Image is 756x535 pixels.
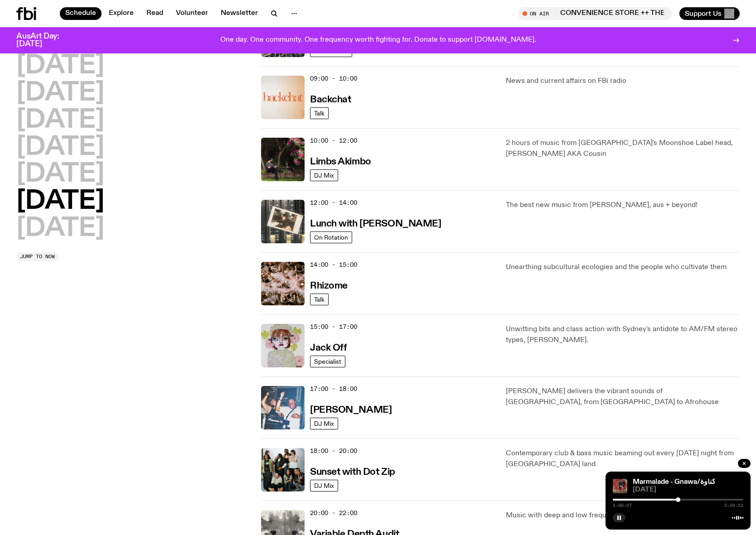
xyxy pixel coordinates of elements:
[506,386,740,408] p: [PERSON_NAME] delivers the vibrant sounds of [GEOGRAPHIC_DATA], from [GEOGRAPHIC_DATA] to Afrohouse
[310,93,351,105] a: Backchat
[16,108,104,133] button: [DATE]
[310,385,357,393] span: 17:00 - 18:00
[310,95,351,105] h3: Backchat
[314,420,334,427] span: DJ Mix
[310,294,329,305] a: Talk
[141,7,169,20] a: Read
[310,343,347,353] h3: Jack Off
[310,281,348,291] h3: Rhizome
[16,135,104,160] button: [DATE]
[310,342,347,353] a: Jack Off
[633,487,743,493] span: [DATE]
[310,217,441,229] a: Lunch with [PERSON_NAME]
[215,7,263,20] a: Newsletter
[310,280,348,291] a: Rhizome
[310,74,357,83] span: 09:00 - 10:00
[16,33,74,48] h3: AusArt Day: [DATE]
[310,468,395,477] h3: Sunset with Dot Zip
[685,10,722,18] span: Support Us
[310,356,345,367] a: Specialist
[310,136,357,145] span: 10:00 - 12:00
[310,405,392,415] h3: [PERSON_NAME]
[261,200,305,243] img: A polaroid of Ella Avni in the studio on top of the mixer which is also located in the studio.
[506,510,740,521] p: Music with deep and low frequencies.
[16,53,104,79] button: [DATE]
[310,155,371,167] a: Limbs Akimbo
[261,324,305,367] img: a dotty lady cuddling her cat amongst flowers
[314,172,334,178] span: DJ Mix
[20,254,55,259] span: Jump to now
[633,478,716,486] a: Marmalade - Gnawa/ڭناوة
[506,324,740,346] p: Unwitting bits and class action with Sydney's antidote to AM/FM stereo types, [PERSON_NAME].
[314,234,348,241] span: On Rotation
[16,252,58,261] button: Jump to now
[314,482,334,489] span: DJ Mix
[506,76,740,87] p: News and current affairs on FBi radio
[60,7,102,20] a: Schedule
[724,503,743,508] span: 2:00:12
[16,216,104,241] button: [DATE]
[310,323,357,331] span: 15:00 - 17:00
[310,509,357,517] span: 20:00 - 22:00
[310,447,357,455] span: 18:00 - 20:00
[310,404,392,415] a: [PERSON_NAME]
[314,110,325,116] span: Talk
[310,198,357,207] span: 12:00 - 14:00
[518,7,672,20] button: On AirCONVENIENCE STORE ++ THE RIONS x [DATE] ArvosCONVENIENCE STORE ++ THE RIONS x [DATE] Arvos
[310,260,357,269] span: 14:00 - 15:00
[170,7,213,20] a: Volunteer
[310,231,352,243] a: On Rotation
[16,162,104,187] button: [DATE]
[310,480,338,492] a: DJ Mix
[310,466,395,477] a: Sunset with Dot Zip
[679,7,740,20] button: Support Us
[506,200,740,211] p: The best new music from [PERSON_NAME], aus + beyond!
[310,219,441,229] h3: Lunch with [PERSON_NAME]
[220,36,536,44] p: One day. One community. One frequency worth fighting for. Donate to support [DOMAIN_NAME].
[314,358,341,365] span: Specialist
[103,7,139,20] a: Explore
[310,169,338,181] a: DJ Mix
[310,157,371,167] h3: Limbs Akimbo
[506,448,740,470] p: Contemporary club & bass music beaming out every [DATE] night from [GEOGRAPHIC_DATA] land
[613,479,627,493] img: Tommy - Persian Rug
[310,107,329,119] a: Talk
[261,138,305,181] img: Jackson sits at an outdoor table, legs crossed and gazing at a black and brown dog also sitting a...
[314,296,325,303] span: Talk
[16,81,104,106] button: [DATE]
[506,262,740,273] p: Unearthing subcultural ecologies and the people who cultivate them
[261,262,305,305] img: A close up picture of a bunch of ginger roots. Yellow squiggles with arrows, hearts and dots are ...
[613,503,632,508] span: 1:00:07
[506,138,740,159] p: 2 hours of music from [GEOGRAPHIC_DATA]'s Moonshoe Label head, [PERSON_NAME] AKA Cousin
[16,189,104,214] button: [DATE]
[310,418,338,429] a: DJ Mix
